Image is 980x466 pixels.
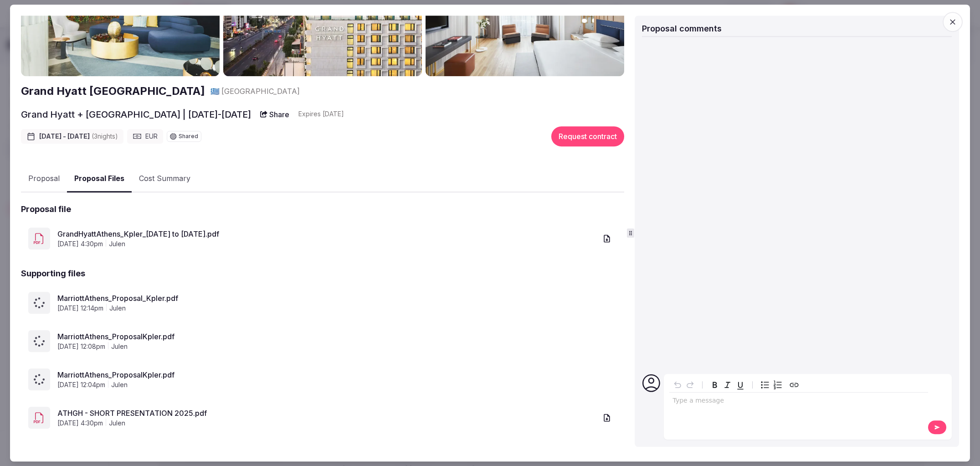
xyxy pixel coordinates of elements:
span: MarriottAthens_ProposalKpler.pdf [57,331,617,342]
span: [DATE] 12:04pm [57,381,105,390]
span: Shared [179,134,198,139]
span: julen [109,304,126,313]
button: Proposal [21,166,67,192]
span: julen [109,419,125,428]
div: editable markdown [669,393,929,411]
button: 🇬🇷 [210,86,220,96]
a: ATHGH - SHORT PRESENTATION 2025.pdf [57,408,597,419]
button: Underline [734,378,747,391]
button: Italic [721,378,734,391]
a: Grand Hyatt [GEOGRAPHIC_DATA] [21,83,205,99]
div: Expire s [DATE] [298,109,344,119]
span: Proposal comments [642,24,722,33]
button: Numbered list [771,378,784,391]
span: [DATE] 4:30pm [57,239,103,249]
span: julen [111,342,128,352]
h2: Grand Hyatt + [GEOGRAPHIC_DATA] | [DATE]-[DATE] [21,108,251,121]
h2: Supporting files [21,268,85,279]
span: [GEOGRAPHIC_DATA] [221,86,300,96]
button: Cost Summary [132,166,198,192]
span: MarriottAthens_ProposalKpler.pdf [57,370,617,381]
span: julen [109,239,125,249]
a: GrandHyattAthens_Kpler_[DATE] to [DATE].pdf [57,228,597,239]
span: [DATE] - [DATE] [39,132,118,141]
span: [DATE] 12:08pm [57,342,105,352]
button: Create link [788,378,800,391]
button: Share [255,106,295,123]
h2: Proposal file [21,203,71,215]
button: Request contract [551,126,624,146]
span: MarriottAthens_Proposal_Kpler.pdf [57,293,617,304]
span: ( 3 night s ) [92,132,118,140]
div: EUR [127,129,163,144]
button: Bold [708,378,721,391]
div: toggle group [759,378,784,391]
button: Bulleted list [759,378,771,391]
button: Proposal Files [67,166,132,192]
span: [DATE] 4:30pm [57,419,103,428]
span: julen [111,381,128,390]
span: [DATE] 12:14pm [57,304,103,313]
